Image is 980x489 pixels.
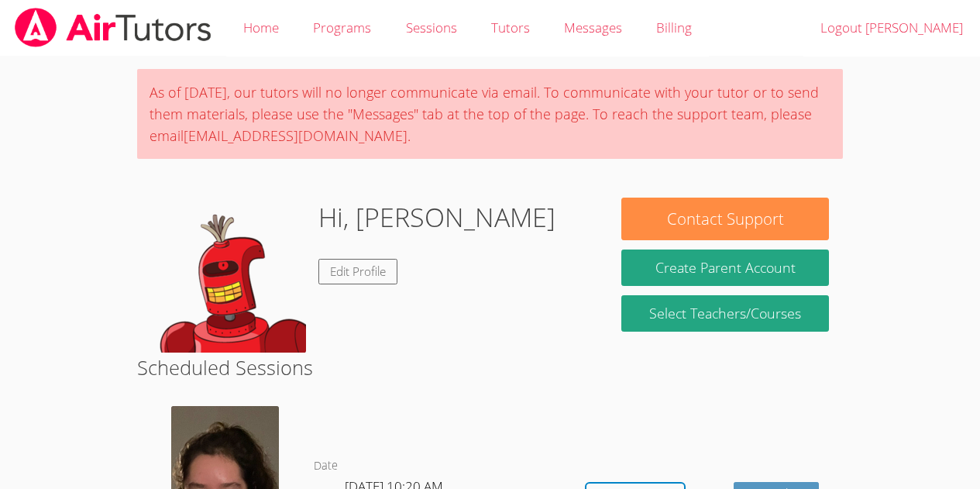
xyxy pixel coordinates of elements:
[621,250,828,286] button: Create Parent Account
[621,295,828,332] a: Select Teachers/Courses
[318,198,555,237] h1: Hi, [PERSON_NAME]
[137,69,843,159] div: As of [DATE], our tutors will no longer communicate via email. To communicate with your tutor or ...
[621,198,828,240] button: Contact Support
[137,353,843,382] h2: Scheduled Sessions
[151,198,306,353] img: default.png
[314,456,338,476] dt: Date
[13,8,213,47] img: airtutors_banner-c4298cdbf04f3fff15de1276eac7730deb9818008684d7c2e4769d2f7ddbe033.png
[564,19,622,36] span: Messages
[318,259,397,284] a: Edit Profile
